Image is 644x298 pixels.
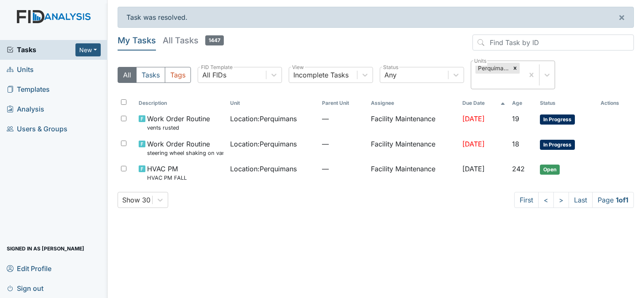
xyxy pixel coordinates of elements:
[293,70,349,80] div: Incomplete Tasks
[512,114,519,123] span: 19
[7,83,50,96] span: Templates
[538,192,554,208] a: <
[202,70,226,80] div: All FIDs
[118,67,137,83] button: All
[147,139,224,157] span: Work Order Routine steering wheel shaking on van
[472,35,634,51] input: Find Task by ID
[322,139,364,149] span: —
[322,164,364,174] span: —
[7,45,75,55] a: Tasks
[7,63,34,76] span: Units
[514,192,634,208] nav: task-pagination
[135,96,227,110] th: Toggle SortBy
[509,96,537,110] th: Toggle SortBy
[136,67,165,83] button: Tasks
[384,70,397,80] div: Any
[230,114,297,124] span: Location : Perquimans
[7,242,84,255] span: Signed in as [PERSON_NAME]
[462,165,485,173] span: [DATE]
[618,11,625,23] span: ×
[147,149,224,157] small: steering wheel shaking on van
[147,114,210,132] span: Work Order Routine vents rusted
[462,140,485,148] span: [DATE]
[569,192,593,208] a: Last
[462,114,485,123] span: [DATE]
[597,96,634,110] th: Actions
[75,43,101,56] button: New
[163,35,224,46] h5: All Tasks
[512,165,525,173] span: 242
[230,164,297,174] span: Location : Perquimans
[165,67,191,83] button: Tags
[512,140,519,148] span: 18
[616,196,628,204] strong: 1 of 1
[7,103,44,116] span: Analysis
[475,63,510,74] div: Perquimans
[205,35,224,45] span: 1447
[118,35,156,46] h5: My Tasks
[122,195,150,205] div: Show 30
[610,7,633,27] button: ×
[7,262,51,275] span: Edit Profile
[230,139,297,149] span: Location : Perquimans
[7,282,43,295] span: Sign out
[540,165,560,175] span: Open
[540,140,575,150] span: In Progress
[7,122,67,136] span: Users & Groups
[540,114,575,125] span: In Progress
[368,136,459,160] td: Facility Maintenance
[514,192,539,208] a: First
[592,192,634,208] span: Page
[368,110,459,135] td: Facility Maintenance
[227,96,319,110] th: Toggle SortBy
[459,96,508,110] th: Toggle SortBy
[147,174,187,182] small: HVAC PM FALL
[121,99,126,105] input: Toggle All Rows Selected
[147,164,187,182] span: HVAC PM HVAC PM FALL
[147,124,210,132] small: vents rusted
[537,96,597,110] th: Toggle SortBy
[118,67,191,83] div: Type filter
[553,192,569,208] a: >
[118,7,634,28] div: Task was resolved.
[322,114,364,124] span: —
[368,160,459,185] td: Facility Maintenance
[319,96,368,110] th: Toggle SortBy
[368,96,459,110] th: Assignee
